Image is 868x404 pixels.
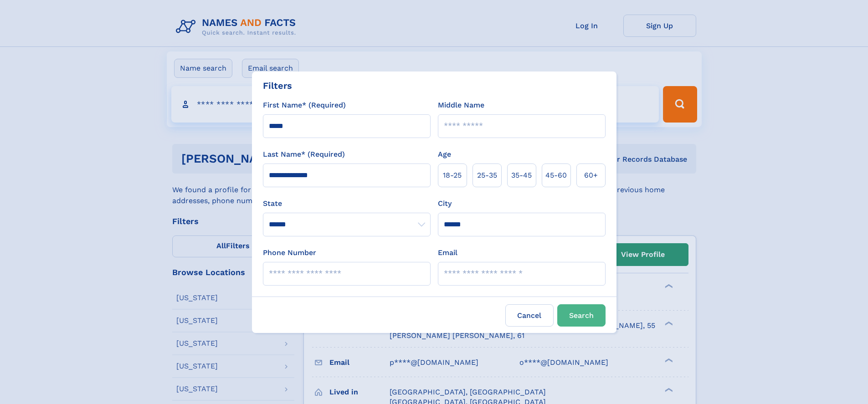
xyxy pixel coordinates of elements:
label: Phone Number [263,247,316,258]
span: 18‑25 [443,170,462,181]
span: 25‑35 [477,170,497,181]
label: State [263,198,431,209]
label: Age [438,149,451,160]
label: Cancel [505,304,554,327]
label: Last Name* (Required) [263,149,345,160]
label: First Name* (Required) [263,100,346,111]
label: Middle Name [438,100,484,111]
span: 35‑45 [511,170,532,181]
span: 45‑60 [545,170,567,181]
button: Search [557,304,606,327]
label: Email [438,247,457,258]
label: City [438,198,452,209]
div: Filters [263,79,292,92]
span: 60+ [584,170,598,181]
